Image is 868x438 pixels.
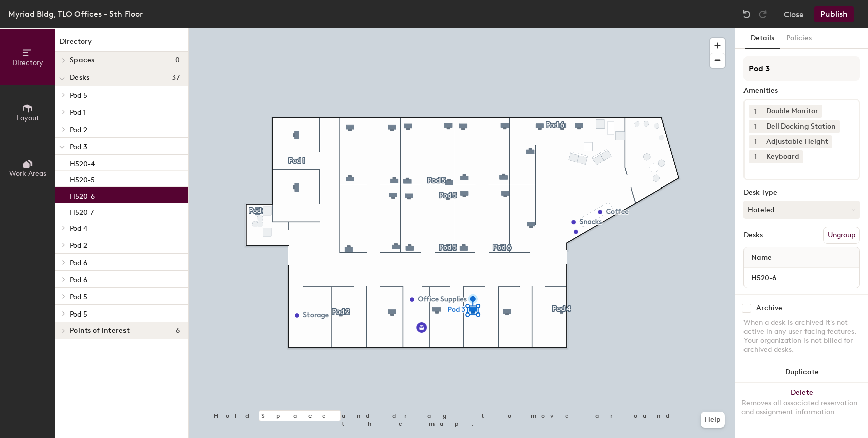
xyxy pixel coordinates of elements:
img: Redo [758,9,768,19]
span: 0 [175,56,180,65]
input: Unnamed desk [746,271,857,285]
button: Ungroup [823,227,860,244]
div: When a desk is archived it's not active in any user-facing features. Your organization is not bil... [743,318,860,354]
div: Adjustable Height [762,135,832,148]
span: Directory [12,58,43,67]
span: Points of interest [70,327,130,335]
span: 1 [754,121,757,132]
span: Pod 1 [70,108,86,117]
div: Desks [743,231,763,239]
button: Close [784,6,804,22]
div: Archive [756,304,782,312]
span: Work Areas [9,169,46,178]
span: Name [746,248,777,267]
p: H520-5 [70,173,95,184]
button: Duplicate [735,362,868,383]
p: H520-6 [70,189,95,201]
span: 1 [754,106,757,117]
span: Pod 4 [70,224,87,233]
button: Details [745,28,780,49]
div: Amenities [743,87,860,95]
span: 6 [176,327,180,335]
div: Removes all associated reservation and assignment information [741,399,862,417]
span: 1 [754,152,757,162]
button: 1 [749,120,762,133]
button: DeleteRemoves all associated reservation and assignment information [735,383,868,427]
span: 37 [172,74,180,82]
span: Pod 6 [70,276,87,284]
span: Pod 2 [70,126,87,134]
span: Desks [70,74,89,82]
button: Policies [780,28,818,49]
p: H520-4 [70,157,95,168]
span: Pod 5 [70,293,87,301]
div: Myriad Bldg, TLO Offices - 5th Floor [8,8,143,20]
button: Publish [814,6,854,22]
span: Pod 2 [70,241,87,250]
button: 1 [749,105,762,118]
button: Help [701,412,725,428]
div: Dell Docking Station [762,120,840,133]
span: Pod 5 [70,310,87,319]
span: Pod 5 [70,91,87,100]
div: Keyboard [762,150,803,163]
span: 1 [754,137,757,147]
span: Layout [17,114,39,122]
span: Pod 3 [70,143,87,151]
img: Undo [741,9,752,19]
div: Desk Type [743,189,860,197]
span: Pod 6 [70,259,87,267]
h1: Directory [55,36,188,52]
button: Hoteled [743,201,860,219]
button: 1 [749,150,762,163]
span: Spaces [70,56,95,65]
button: 1 [749,135,762,148]
p: H520-7 [70,205,94,217]
div: Double Monitor [762,105,822,118]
